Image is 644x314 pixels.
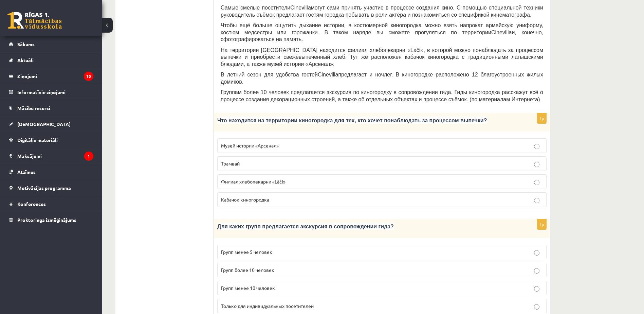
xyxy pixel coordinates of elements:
span: Konferences [17,201,46,207]
span: Группам более 10 человек предлагается экскурсия по киногородку в сопровождении гида. Гиды киногор... [221,89,543,102]
span: Aktuāli [17,57,34,63]
span: Филиал хлебопекарни «Lāči» [221,178,286,185]
span: i [419,47,421,53]
a: Maksājumi1 [9,148,93,164]
span: Групп менее 5 человек [221,249,272,255]
span: В летний сезон для удобства гостей [221,72,318,77]
span: », в которой можно понаблюдать за процессом выпечки и приобрести свежевыпеченный хлеб. Тут же рас... [221,47,543,67]
span: Cinevilla [491,30,512,35]
a: Konferences [9,196,93,212]
input: Групп менее 5 человек [534,250,539,256]
a: Digitālie materiāli [9,132,93,148]
a: Atzīmes [9,164,93,180]
input: Только для индивидуальных посетителей [534,304,539,310]
span: Групп более 10 человек [221,267,274,273]
p: 1p [537,219,547,230]
i: 1 [84,152,93,161]
span: Cinevilla [290,5,311,11]
a: Aktuāli [9,52,93,68]
a: [DEMOGRAPHIC_DATA] [9,116,93,132]
p: 1p [537,113,547,124]
span: [DEMOGRAPHIC_DATA] [17,121,71,127]
a: Rīgas 1. Tālmācības vidusskola [7,12,62,29]
span: Atzīmes [17,169,36,175]
span: Proktoringa izmēģinājums [17,217,76,223]
legend: Ziņojumi [17,68,93,84]
a: Mācību resursi [9,100,93,116]
a: Sākums [9,36,93,52]
span: āč [413,47,419,53]
span: Для каких групп предлагается экскурсия в сопровождении гида? [217,224,394,229]
legend: Maksājumi [17,148,93,164]
span: Что находится на территории киногородка для тех, кто хочет понаблюдать за процессом выпечки? [217,118,487,123]
span: Cinevilla [318,72,338,77]
span: Motivācijas programma [17,185,71,191]
span: Трамвай [221,160,240,167]
a: Proktoringa izmēģinājums [9,212,93,228]
span: предлагает и ночлег. В киногородке расположено 12 благоустроенных жилых домиков. [221,72,543,85]
span: Sākums [17,41,35,47]
span: могут сами принять участие в процессе создания кино. С помощью специальной техники руководитель с... [221,5,543,18]
input: Групп менее 10 человек [534,286,539,292]
span: Музей истории «Арсенал» [221,142,279,149]
span: Mācību resursi [17,105,50,111]
span: L [410,47,413,53]
a: Motivācijas programma [9,180,93,196]
span: На территории [GEOGRAPHIC_DATA] находится филиал хлебопекарни « [221,47,410,53]
span: Самые смелые посетители [221,5,290,11]
span: Digitālie materiāli [17,137,58,143]
input: Кабачок киногородка [534,198,539,203]
span: Групп менее 10 человек [221,285,275,291]
input: Филиал хлебопекарни «Lāči» [534,180,539,185]
legend: Informatīvie ziņojumi [17,84,93,100]
input: Трамвай [534,162,539,167]
span: Кабачок киногородка [221,196,269,203]
i: 10 [84,72,93,81]
a: Informatīvie ziņojumi [9,84,93,100]
input: Музей истории «Арсенал» [534,144,539,149]
a: Ziņojumi10 [9,68,93,84]
span: Чтобы ещё больше ощутить дыхание истории, в костюмерной киногородка можно взять напрокат армейску... [221,22,543,35]
input: Групп более 10 человек [534,268,539,274]
span: Только для индивидуальных посетителей [221,303,314,309]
